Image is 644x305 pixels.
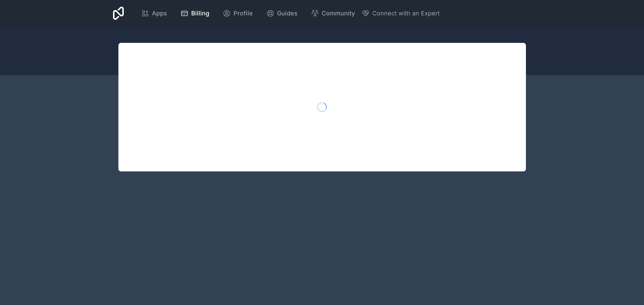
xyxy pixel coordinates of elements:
span: Billing [191,9,209,18]
span: Apps [152,9,167,18]
span: Guides [277,9,298,18]
a: Profile [217,6,258,21]
a: Community [306,6,360,21]
button: Connect with an Expert [362,9,440,18]
span: Community [322,9,355,18]
span: Profile [233,9,253,18]
span: Connect with an Expert [372,9,440,18]
a: Apps [136,6,172,21]
a: Billing [175,6,215,21]
a: Guides [261,6,303,21]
